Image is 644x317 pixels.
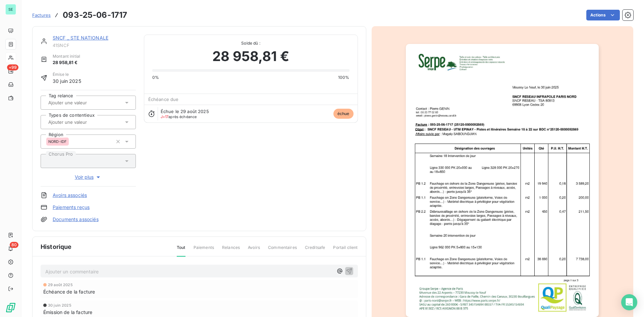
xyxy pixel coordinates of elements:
span: Tout [177,245,185,257]
a: Paiements reçus [53,204,90,211]
div: Open Intercom Messenger [621,294,637,310]
span: Voir plus [75,174,102,180]
a: SNCF _ STE NATIONALE [53,35,108,41]
span: Portail client [333,245,358,256]
input: Ajouter une valeur [48,119,115,125]
span: Creditsafe [305,245,325,256]
span: Paiements [194,245,214,256]
span: 0% [152,74,159,81]
button: Voir plus [41,173,136,181]
span: 29 août 2025 [48,283,73,287]
span: Commentaires [268,245,297,256]
span: J+17 [161,114,169,119]
img: invoice_thumbnail [406,44,599,317]
div: SE [5,4,16,15]
span: 80 [10,242,18,248]
input: Ajouter une valeur [48,100,115,106]
img: Logo LeanPay [5,302,16,313]
span: 28 958,81 € [53,59,80,66]
span: 30 juin 2025 [53,77,81,85]
span: 41SNCF [53,43,136,48]
h3: 093-25-06-1717 [63,9,127,21]
span: +99 [7,64,18,70]
a: Factures [32,12,51,18]
a: Avoirs associés [53,192,87,199]
span: 28 958,81 € [212,46,289,66]
button: Actions [586,10,620,20]
span: 100% [338,74,350,81]
span: Avoirs [248,245,260,256]
span: Historique [41,242,72,251]
span: Échéance due [148,97,179,102]
span: échue [333,109,354,119]
span: Échue le 29 août 2025 [161,109,209,114]
span: après échéance [161,115,197,119]
a: Documents associés [53,216,99,223]
span: Solde dû : [152,40,350,46]
span: NORD-IDF [48,140,67,144]
span: Échéance de la facture [43,288,95,295]
span: Émission de la facture [43,309,92,316]
span: Relances [222,245,240,256]
span: Émise le [53,71,81,77]
span: 30 juin 2025 [48,303,71,307]
span: Montant initial [53,53,80,59]
span: Factures [32,12,51,18]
